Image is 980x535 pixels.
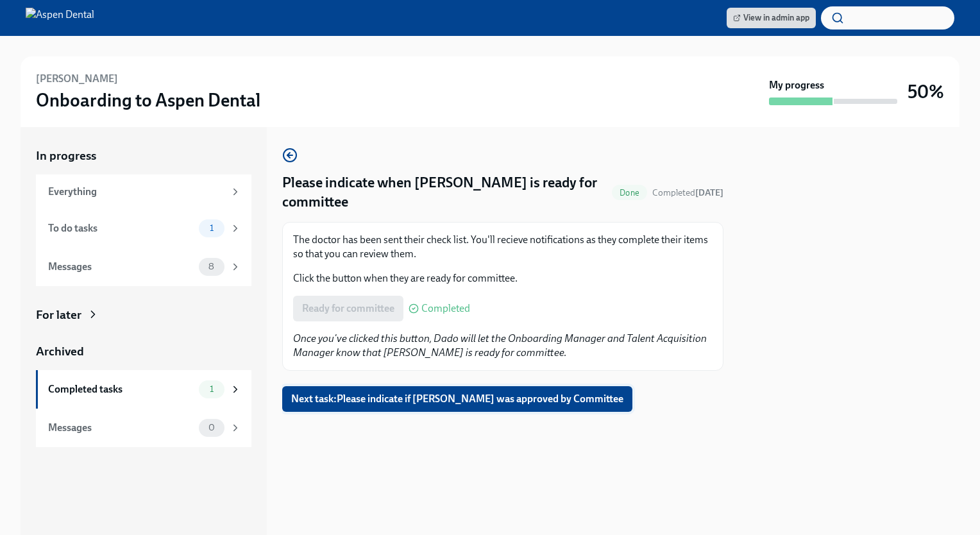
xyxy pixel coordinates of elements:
a: For later [36,307,251,323]
a: Everything [36,174,251,209]
span: Completed [421,303,470,314]
h3: Onboarding to Aspen Dental [36,89,260,112]
span: October 2nd, 2025 16:33 [652,187,723,199]
span: 1 [202,223,221,233]
a: In progress [36,148,251,164]
div: For later [36,307,81,323]
h4: Please indicate when [PERSON_NAME] is ready for committee [282,173,607,212]
h6: [PERSON_NAME] [36,72,118,86]
em: Once you've clicked this button, Dado will let the Onboarding Manager and Talent Acquisition Mana... [293,332,707,359]
span: 8 [201,262,222,271]
a: To do tasks1 [36,209,251,248]
a: Completed tasks1 [36,370,251,409]
a: Archived [36,343,251,360]
span: 1 [202,384,221,394]
span: Done [612,188,647,198]
p: The doctor has been sent their check list. You'll recieve notifications as they complete their it... [293,233,713,261]
div: Messages [48,421,194,435]
button: Next task:Please indicate if [PERSON_NAME] was approved by Committee [282,386,632,412]
div: Completed tasks [48,382,194,396]
div: To do tasks [48,221,194,235]
h3: 50% [908,80,944,103]
span: 0 [201,423,223,432]
strong: My progress [769,78,824,92]
strong: [DATE] [695,187,723,198]
img: Aspen Dental [26,8,94,28]
p: Click the button when they are ready for committee. [293,271,713,285]
a: Messages8 [36,248,251,286]
div: Messages [48,260,194,274]
span: Completed [652,187,723,198]
a: View in admin app [727,8,816,28]
span: Next task : Please indicate if [PERSON_NAME] was approved by Committee [291,393,623,405]
div: Everything [48,185,224,199]
a: Messages0 [36,409,251,447]
span: View in admin app [733,12,809,24]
